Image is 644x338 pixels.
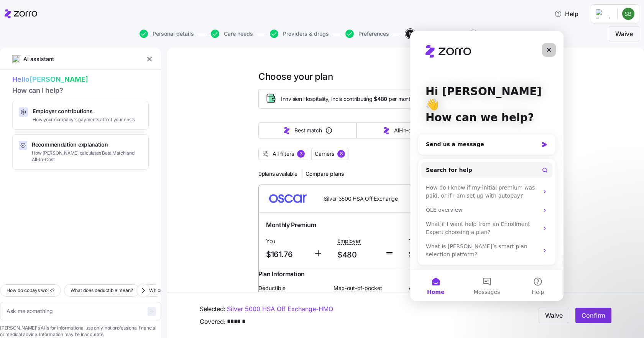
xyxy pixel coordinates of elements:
[209,30,253,38] a: Care needs
[266,220,316,230] span: Monthly Premium
[406,30,414,38] span: 5
[406,30,452,38] button: 5Medical plan
[200,317,225,326] span: Covered:
[609,26,639,41] button: Waive
[12,74,149,85] span: Hello [PERSON_NAME]
[582,311,605,320] span: Confirm
[32,150,142,163] span: How [PERSON_NAME] calculates Best Match and All-In-Cost
[548,6,585,21] button: Help
[33,117,135,123] span: How your company's payments affect your costs
[224,31,253,36] span: Care needs
[294,127,322,134] span: Best match
[266,248,307,261] span: $161.76
[211,30,253,38] button: Care needs
[469,30,478,38] span: 6
[394,127,419,134] span: All-in-cost
[358,31,389,36] span: Preferences
[409,248,474,261] span: $641.76
[615,29,633,38] span: Waive
[200,304,225,314] span: Selected:
[258,71,333,82] h1: Choose your plan
[153,31,194,36] span: Personal details
[306,170,344,178] span: Compare plans
[410,31,563,301] iframe: Intercom live chat
[7,287,54,294] span: How do copays work?
[71,287,133,294] span: What does deductible mean?
[266,237,307,245] span: You
[311,148,348,160] button: Carriers8
[227,304,333,314] a: Silver 5000 HSA Off Exchange-HMO
[12,55,20,63] img: ai-icon.png
[258,170,297,178] span: 9 plans available
[149,287,250,294] span: Which plans cover outpatient treatments best?
[258,269,305,279] span: Plan Information
[258,148,308,160] button: All filters3
[264,189,312,208] img: Oscar
[539,308,569,323] button: Waive
[140,30,194,38] button: Personal details
[270,30,329,38] button: Providers & drugs
[281,95,478,103] span: Innvision Hospitality, Inc is contributing per month towards your medical plan
[33,107,135,115] span: Employer contributions
[345,30,389,38] button: Preferences
[324,195,398,203] span: Silver 3500 HSA Off Exchange
[596,9,611,18] img: Employer logo
[622,8,634,20] img: 44e2768117697df8f865c1a9179ffd43
[545,311,563,320] span: Waive
[302,168,347,180] button: Compare plans
[469,30,506,38] button: 6Summary
[283,31,329,36] span: Providers & drugs
[297,150,305,158] div: 3
[337,237,361,245] span: Employer
[258,284,286,292] span: Deductible
[138,30,194,38] a: Personal details
[23,55,54,63] span: AI assistant
[268,30,329,38] a: Providers & drugs
[554,9,578,18] span: Help
[374,95,387,103] span: $480
[404,30,452,38] a: 5Medical plan
[315,150,334,158] span: Carriers
[575,308,611,323] button: Confirm
[409,284,435,292] span: All-In-Cost
[32,141,142,148] span: Recommendation explanation
[12,85,149,96] span: How can I help?
[337,150,345,158] div: 8
[64,284,140,297] button: What does deductible mean?
[344,30,389,38] a: Preferences
[409,237,474,245] span: Total
[333,284,382,292] span: Max-out-of-pocket
[273,150,294,158] span: All filters
[337,249,379,261] span: $480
